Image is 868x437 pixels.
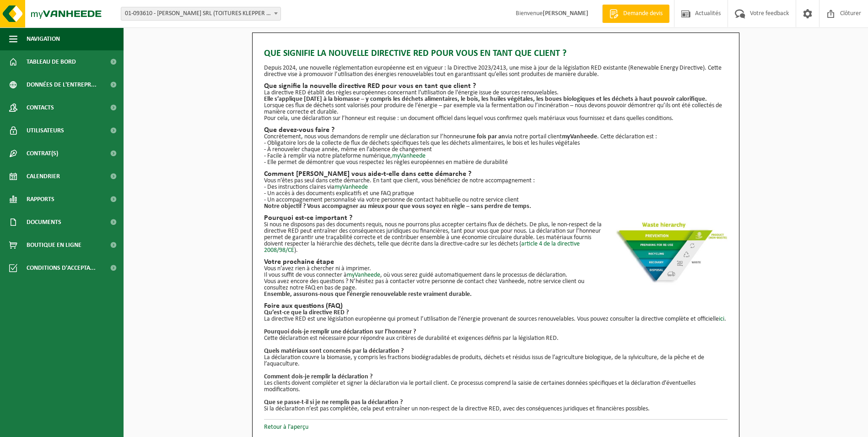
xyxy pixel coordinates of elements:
span: Conditions d'accepta... [27,257,96,279]
span: Rapports [27,188,54,211]
p: La directive RED est une législation européenne qui promeut l’utilisation de l’énergie provenant ... [264,316,728,322]
a: article 4 de la directive 2008/98/CE [264,240,580,254]
b: Comment dois-je remplir la déclaration ? [264,373,372,380]
h2: Pourquoi est-ce important ? [264,214,728,222]
a: myVanheede [347,272,380,279]
p: Si nous ne disposons pas des documents requis, nous ne pourrons plus accepter certains flux de dé... [264,222,728,254]
h2: Foire aux questions (FAQ) [264,302,728,310]
a: Demande devis [602,5,669,23]
a: myVanheede [392,153,426,159]
span: Données de l'entrepr... [27,73,97,96]
strong: [PERSON_NAME] [543,10,588,17]
b: Que se passe-t-il si je ne remplis pas la déclaration ? [264,399,403,406]
p: Vous n’êtes pas seul dans cette démarche. En tant que client, vous bénéficiez de notre accompagne... [264,178,728,184]
strong: une fois par an [465,133,505,140]
a: ici [719,316,724,322]
h2: Que signifie la nouvelle directive RED pour vous en tant que client ? [264,82,728,90]
p: Les clients doivent compléter et signer la déclaration via le portail client. Ce processus compre... [264,380,728,393]
a: Retour à l'aperçu [264,424,308,431]
p: Concrètement, nous vous demandons de remplir une déclaration sur l’honneur via notre portail clie... [264,134,728,140]
b: Quels matériaux sont concernés par la déclaration ? [264,348,404,355]
span: Calendrier [27,165,60,188]
p: - À renouveler chaque année, même en l’absence de changement [264,147,728,153]
p: - Elle permet de démontrer que vous respectez les règles européennes en matière de durabilité [264,159,728,166]
span: Utilisateurs [27,119,64,142]
span: Demande devis [621,9,665,18]
p: - Facile à remplir via notre plateforme numérique, [264,153,728,159]
b: Qu’est-ce que la directive RED ? [264,309,349,316]
span: Contrat(s) [27,142,58,165]
span: Documents [27,211,61,234]
h2: Votre prochaine étape [264,258,728,266]
strong: Notre objectif ? Vous accompagner au mieux pour que vous soyez en règle – sans perdre de temps. [264,203,531,210]
p: - Un accès à des documents explicatifs et une FAQ pratique [264,191,728,197]
span: Tableau de bord [27,50,76,73]
p: Cette déclaration est nécessaire pour répondre aux critères de durabilité et exigences définis pa... [264,335,728,342]
span: Navigation [27,27,60,50]
h2: Que devez-vous faire ? [264,126,728,134]
p: - Un accompagnement personnalisé via votre personne de contact habituelle ou notre service client [264,197,728,203]
span: Boutique en ligne [27,234,81,257]
p: Vous n’avez rien à chercher ni à imprimer. Il vous suffit de vous connecter à , où vous serez gui... [264,266,728,279]
strong: myVanheede [562,133,597,140]
p: La directive RED établit des règles européennes concernant l'utilisation de l'énergie issue de so... [264,90,728,96]
h2: Comment [PERSON_NAME] vous aide-t-elle dans cette démarche ? [264,170,728,178]
p: Pour cela, une déclaration sur l’honneur est requise : un document officiel dans lequel vous conf... [264,115,728,122]
span: 01-093610 - KLEPPER PASCAL SRL (TOITURES KLEPPER ET FILS) - NEUFCHÂTEAU [121,7,280,20]
span: Que signifie la nouvelle directive RED pour vous en tant que client ? [264,47,566,60]
p: - Obligatoire lors de la collecte de flux de déchets spécifiques tels que les déchets alimentaire... [264,140,728,147]
p: Vous avez encore des questions ? N’hésitez pas à contacter votre personne de contact chez Vanheed... [264,279,728,291]
p: Lorsque ces flux de déchets sont valorisés pour produire de l’énergie – par exemple via la fermen... [264,103,728,115]
p: Si la déclaration n’est pas complétée, cela peut entraîner un non-respect de la directive RED, av... [264,406,728,412]
p: Depuis 2024, une nouvelle réglementation européenne est en vigueur : la Directive 2023/2413, une ... [264,65,728,78]
b: Pourquoi dois-je remplir une déclaration sur l’honneur ? [264,328,416,335]
a: myVanheede [334,184,368,191]
p: La déclaration couvre la biomasse, y compris les fractions biodégradables de produits, déchets et... [264,355,728,367]
b: Ensemble, assurons-nous que l’énergie renouvelable reste vraiment durable. [264,291,472,298]
strong: Elle s’applique [DATE] à la biomasse – y compris les déchets alimentaires, le bois, les huiles vé... [264,96,707,103]
p: - Des instructions claires via [264,184,728,191]
span: Contacts [27,96,54,119]
span: 01-093610 - KLEPPER PASCAL SRL (TOITURES KLEPPER ET FILS) - NEUFCHÂTEAU [121,7,281,21]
